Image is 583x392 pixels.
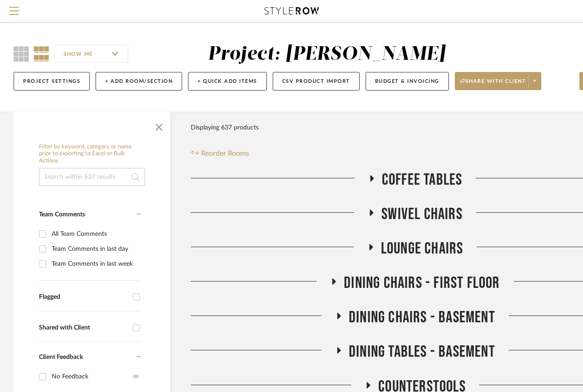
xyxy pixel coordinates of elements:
div: No Feedback [52,369,133,384]
span: COFFEE TABLES [382,170,463,190]
div: Project: [PERSON_NAME] [208,45,445,64]
span: SWIVEL CHAIRS [381,205,463,224]
span: Client Feedback [39,354,83,360]
div: (8) [133,369,139,384]
button: Share with client [455,72,542,90]
div: Team Comments in last day [52,242,139,256]
span: Share with client [460,78,526,91]
div: Flagged [39,293,128,301]
div: All Team Comments [52,227,139,241]
button: Close [150,116,168,134]
button: + Add Room/Section [96,72,182,91]
div: Shared with Client [39,324,128,332]
span: DINING TABLES - BASEMENT [349,342,495,362]
span: LOUNGE CHAIRS [381,239,463,258]
div: Team Comments in last week [52,257,139,271]
button: Project Settings [14,72,90,91]
h6: Filter by keyword, category or name prior to exporting to Excel or Bulk Actions [39,143,145,165]
span: DINING CHAIRS - FIRST FLOOR [344,273,500,293]
span: DINING CHAIRS - BASEMENT [349,308,495,327]
button: CSV Product Import [273,72,360,91]
button: Budget & Invoicing [366,72,449,91]
span: Team Comments [39,211,85,218]
input: Search within 637 results [39,168,145,186]
span: Reorder Rooms [201,148,249,159]
button: + Quick Add Items [188,72,267,91]
div: Displaying 637 products [191,119,259,137]
button: Reorder Rooms [191,148,249,159]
